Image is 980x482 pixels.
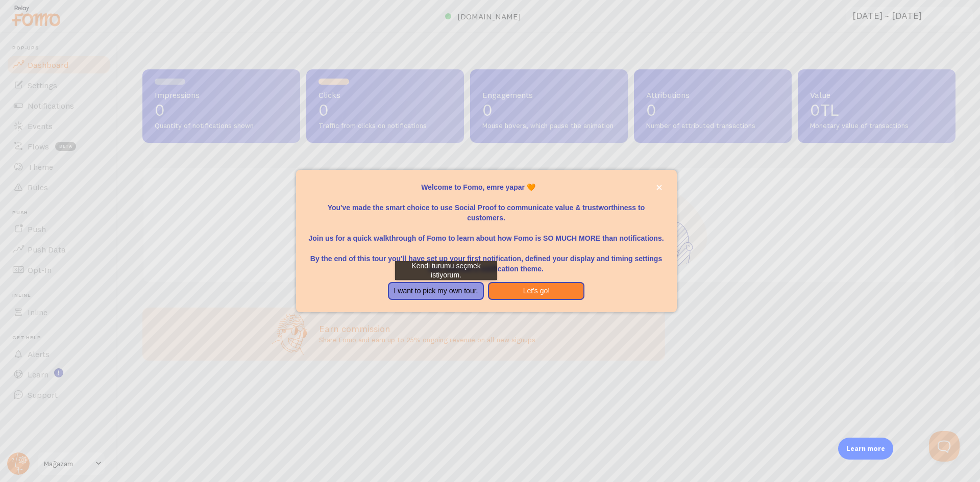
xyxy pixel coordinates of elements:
p: Learn more [846,444,885,453]
p: By the end of this tour you'll have set up your first notification, defined your display and timi... [308,243,665,274]
div: Welcome to Fomo, emre yapar 🧡You&amp;#39;ve made the smart choice to use Social Proof to communic... [296,170,677,313]
p: You've made the smart choice to use Social Proof to communicate value & trustworthiness to custom... [308,192,665,223]
p: Welcome to Fomo, emre yapar 🧡 [308,182,665,192]
button: I want to pick my own tour. [388,282,484,300]
div: Learn more [838,438,893,460]
button: close, [654,182,665,193]
button: Let's go! [488,282,584,300]
p: Join us for a quick walkthrough of Fomo to learn about how Fomo is SO MUCH MORE than notifications. [308,223,665,243]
